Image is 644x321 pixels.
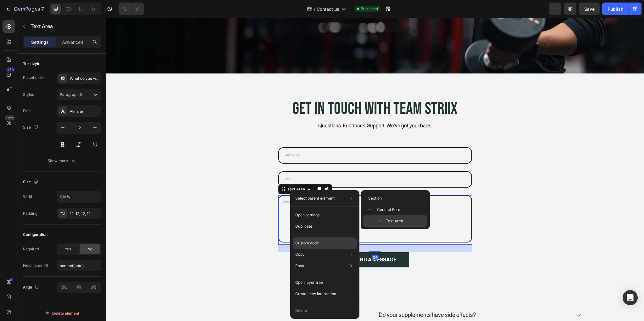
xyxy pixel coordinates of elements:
[23,308,101,318] button: Delete element
[60,92,82,97] span: Paragraph 3
[235,235,303,250] button: send a message
[70,76,99,81] div: What do you want to say?
[45,310,79,317] div: Delete element
[295,280,323,285] p: Open layer tree
[65,246,71,252] span: Yes
[87,246,92,252] span: No
[386,218,403,224] span: Text Area
[119,3,144,15] div: Undo/Redo
[293,305,357,316] button: Delete
[70,108,99,114] div: Almarai
[57,260,101,271] input: contact[note]
[23,75,44,80] div: Placeholder
[23,178,40,186] div: Size
[579,3,600,15] button: Save
[172,154,366,170] input: Email
[23,92,34,97] div: Styles
[62,39,83,45] p: Advanced
[295,212,319,218] p: Open settings
[23,108,31,114] div: Font
[295,263,305,269] p: Paste
[23,61,40,67] div: Text style
[368,196,382,201] span: Section
[317,6,339,12] span: Contact us
[180,169,200,174] div: Text Area
[295,252,305,257] p: Copy
[31,22,98,30] p: Text Area
[23,211,37,216] div: Padding
[172,130,366,146] input: Full Name
[41,5,44,13] p: 7
[23,246,39,252] div: Required
[23,263,49,268] div: Field name
[295,196,335,201] p: Select parent element
[23,123,40,132] div: Size
[47,158,77,164] div: Show more
[623,290,638,305] div: Open Intercom Messenger
[602,3,629,15] button: Publish
[377,207,402,213] span: Contact Form
[314,6,315,12] span: /
[295,240,319,246] p: Custom code
[31,39,49,45] p: Settings
[273,294,370,301] p: Do your supplements have side effects?
[584,6,595,12] span: Save
[266,237,273,242] div: 24
[608,6,623,12] div: Publish
[6,67,15,72] div: 450
[23,283,41,292] div: Align
[295,224,312,229] p: Duplicate
[70,211,99,217] div: 12, 12, 12, 12
[295,291,336,297] p: Create new interaction
[247,239,291,246] div: send a message
[23,194,33,200] div: Width
[3,3,47,15] button: 7
[361,6,378,12] span: Published
[106,18,644,321] iframe: Design area
[5,115,15,120] div: Beta
[57,191,101,202] input: Auto
[23,232,47,237] div: Configuration
[23,155,101,166] button: Show more
[57,89,101,100] button: Paragraph 3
